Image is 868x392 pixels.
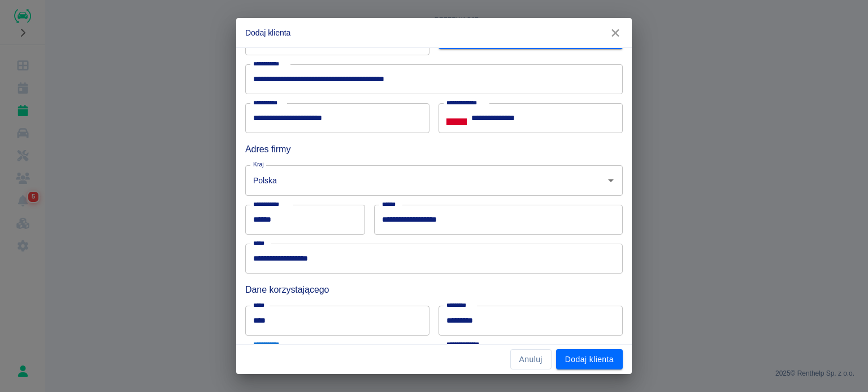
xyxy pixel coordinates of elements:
[245,283,623,297] h6: Dane korzystającego
[236,18,632,47] h2: Dodaj klienta
[510,349,552,370] button: Anuluj
[603,173,619,188] button: Otwórz
[446,110,467,127] button: Select country
[253,160,264,169] label: Kraj
[245,142,623,156] h6: Adres firmy
[556,349,623,370] button: Dodaj klienta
